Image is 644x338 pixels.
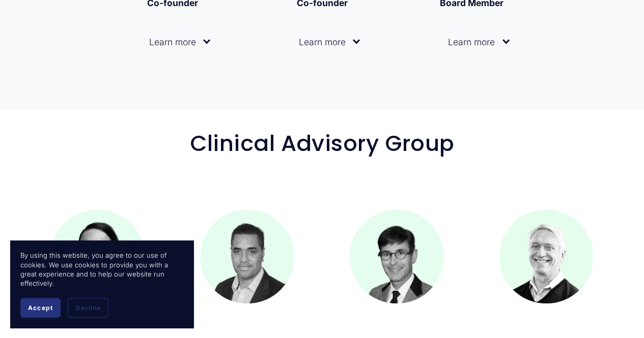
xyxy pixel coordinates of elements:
[275,21,369,63] button: Learn more
[284,37,353,47] span: Learn more
[28,304,53,312] span: Accept
[434,37,502,47] span: Learn more
[10,240,193,328] section: Cookie banner
[20,298,61,318] button: Accept
[26,131,619,156] h2: Clinical Advisory Group
[134,37,203,47] span: Learn more
[425,21,519,63] button: Learn more
[20,251,183,288] p: By using this website, you agree to our use of cookies. We use cookies to provide you with a grea...
[76,304,100,312] span: Decline
[125,21,219,63] button: Learn more
[68,298,108,318] button: Decline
